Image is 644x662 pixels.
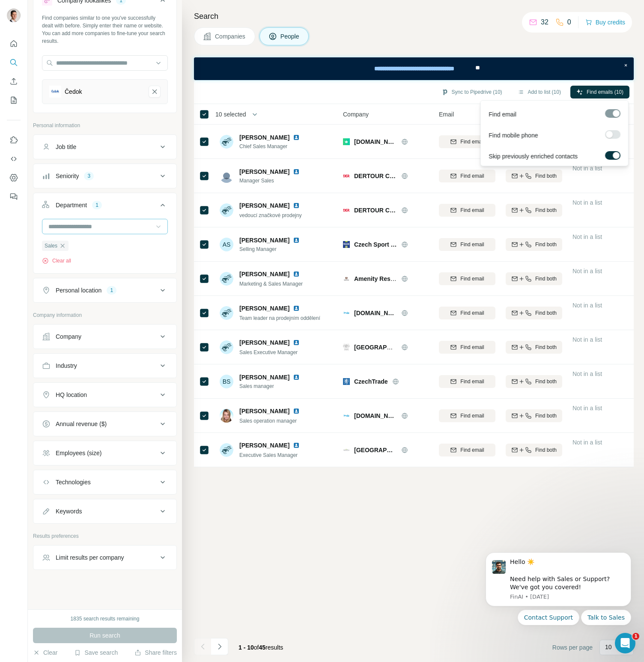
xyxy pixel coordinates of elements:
button: Find email [439,204,495,217]
div: Employees (size) [56,449,101,457]
button: Find email [439,238,495,251]
span: [DOMAIN_NAME] [354,412,397,420]
span: Find emails (10) [587,88,623,96]
button: Find both [506,307,562,319]
button: Find both [506,341,562,354]
button: Clear all [42,257,71,265]
button: Technologies [33,472,176,492]
span: Find email [460,309,484,317]
p: 0 [567,17,571,27]
span: Find mobile phone [489,131,538,140]
button: Find email [439,375,495,388]
span: [PERSON_NAME] [239,441,289,450]
span: Find both [535,378,557,385]
span: results [239,644,283,651]
span: Find email [460,378,484,385]
span: Find both [535,275,557,283]
button: Find emails (10) [570,86,629,98]
p: Personal information [33,122,177,129]
span: Sales manager [239,382,303,390]
span: Selling Manager [239,245,303,253]
div: 1835 search results remaining [71,615,140,623]
span: Find email [460,206,484,214]
span: DERTOUR Czech - E-EU [354,206,397,215]
img: LinkedIn logo [293,237,300,244]
button: Use Surfe on LinkedIn [7,132,21,148]
span: Manager Sales [239,177,303,185]
div: 1 [107,286,116,294]
span: Team leader na prodejním oddělení [239,315,320,321]
span: Amenity Resorts s.r.o. [354,275,417,282]
div: 3 [84,172,94,180]
button: Quick start [7,36,21,51]
div: Technologies [56,478,91,486]
img: LinkedIn logo [293,202,300,209]
img: Logo of Czech Sport Travel [343,241,350,248]
div: Company [56,332,81,341]
div: Find companies similar to one you've successfully dealt with before. Simply enter their name or w... [42,14,168,45]
span: Not in a list [572,370,602,377]
span: [GEOGRAPHIC_DATA] [354,446,397,454]
button: Save search [74,648,118,657]
h4: Search [194,10,634,22]
img: LinkedIn logo [293,408,300,414]
button: Navigate to next page [211,638,228,655]
span: Not in a list [572,268,602,274]
div: Keywords [56,507,82,516]
span: Not in a list [572,199,602,206]
span: Find email [460,138,484,146]
button: Find both [506,272,562,285]
img: Avatar [220,340,233,354]
img: Logo of invia.cz [343,412,350,419]
button: Find email [439,409,495,422]
span: Not in a list [572,405,602,412]
button: Search [7,55,21,70]
div: Limit results per company [56,553,124,562]
span: Find both [535,172,557,180]
button: Find both [506,375,562,388]
img: Logo of Amenity Resorts s.r.o. [343,275,350,282]
button: Find email [439,444,495,456]
span: Skip previously enriched contacts [489,152,578,161]
span: [PERSON_NAME] [239,201,289,210]
img: LinkedIn logo [293,305,300,312]
div: AS [220,238,233,251]
span: Find both [535,206,557,214]
span: [DOMAIN_NAME] [354,309,397,317]
span: Chief Sales Manager [239,143,303,150]
span: [PERSON_NAME] [239,236,289,245]
img: LinkedIn logo [293,134,300,141]
span: Find both [535,343,557,351]
button: Use Surfe API [7,151,21,167]
img: Avatar [220,272,233,286]
div: Annual revenue ($) [56,420,107,428]
button: Find email [439,307,495,319]
span: [PERSON_NAME] [239,373,289,382]
span: Not in a list [572,165,602,172]
img: Avatar [220,306,233,320]
span: Sales Executive Manager [239,349,298,355]
span: Sales [45,242,57,250]
span: [PERSON_NAME] [239,270,289,278]
button: Share filters [134,648,177,657]
img: Logo of CzechTrade [343,378,350,385]
img: LinkedIn logo [293,374,300,381]
button: Buy credits [585,16,625,28]
img: Logo of Hotel Rehavital [343,447,350,453]
span: Find email [460,446,484,454]
img: LinkedIn logo [293,339,300,346]
img: Čedok-logo [49,86,61,98]
button: Annual revenue ($) [33,414,176,434]
button: Department1 [33,195,176,219]
img: Logo of DERTOUR Czech - E-EU [343,207,350,214]
span: Company [343,110,369,119]
span: Find email [460,275,484,283]
span: Not in a list [572,233,602,240]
